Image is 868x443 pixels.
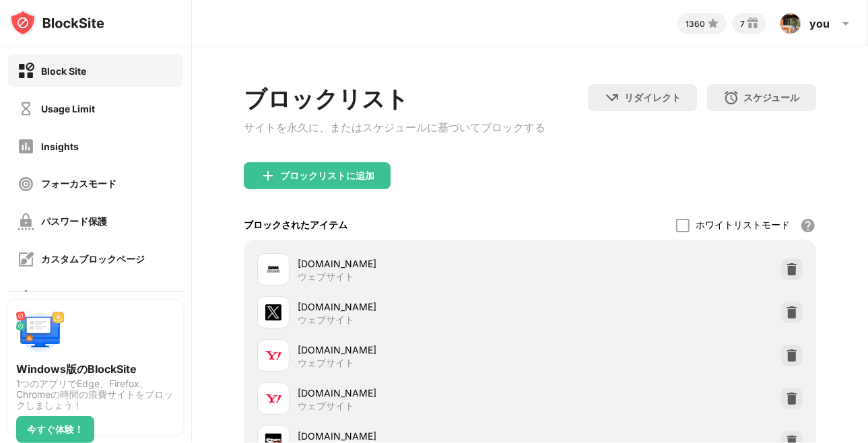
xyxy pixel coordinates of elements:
img: favicons [265,261,281,277]
div: Block Site [41,65,86,77]
div: 設定 [41,291,60,304]
div: ブロックされたアイテム [244,219,347,232]
div: カスタムブロックページ [41,253,145,266]
div: [DOMAIN_NAME] [298,386,530,400]
img: ACg8ocLgVJHftK7HbsX7w56yUybksfKmo3WH9B0N3DP4mA4DxsRmCWSc=s96-c [780,13,801,34]
img: push-desktop.svg [16,308,65,357]
div: リダイレクト [624,92,681,104]
img: block-on.svg [18,63,34,79]
img: settings-off.svg [18,289,34,306]
img: insights-off.svg [18,138,34,155]
div: 7 [740,19,745,29]
img: customize-block-page-off.svg [18,251,34,268]
div: ブロックリストに追加 [280,170,374,181]
div: [DOMAIN_NAME] [298,343,530,357]
div: Insights [41,141,79,152]
img: points-small.svg [705,15,721,32]
img: favicons [265,304,281,320]
div: 1360 [686,19,705,29]
div: you [809,17,830,30]
div: スケジュール [743,92,800,104]
div: [DOMAIN_NAME] [298,429,530,443]
div: ウェブサイト [298,357,354,369]
div: パスワード保護 [41,215,107,228]
div: ウェブサイト [298,314,354,326]
img: time-usage-off.svg [18,100,34,117]
div: サイトを永久に、またはスケジュールに基づいてブロックする [244,121,545,135]
div: ウェブサイト [298,400,354,412]
img: logo-blocksite.svg [9,9,104,36]
img: reward-small.svg [745,15,761,32]
div: [DOMAIN_NAME] [298,257,530,271]
img: password-protection-off.svg [18,213,34,230]
div: 今すぐ体験！ [27,424,84,435]
img: favicons [265,390,281,407]
div: ウェブサイト [298,271,354,283]
img: favicons [265,347,281,364]
div: 1つのアプリでEdge、Firefox、Chromeの時間の浪費サイトをブロックしましょう！ [16,378,175,411]
div: [DOMAIN_NAME] [298,300,530,314]
div: ブロックリスト [244,84,545,115]
div: Usage Limit [41,103,95,114]
img: focus-off.svg [18,176,34,193]
div: フォーカスモード [41,178,116,191]
div: ホワイトリストモード [696,219,791,232]
div: Windows版のBlockSite [16,362,175,376]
